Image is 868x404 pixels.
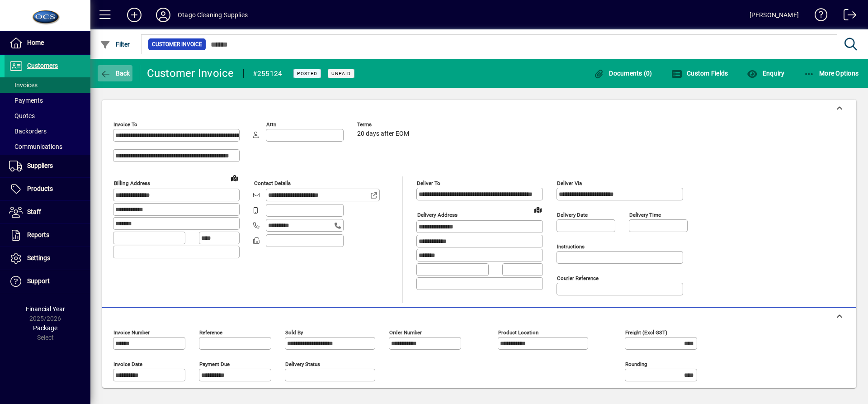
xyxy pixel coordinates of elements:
[27,162,53,169] span: Suppliers
[120,7,149,23] button: Add
[9,81,38,89] span: Invoices
[178,8,248,22] div: Otago Cleaning Supplies
[557,180,582,186] mat-label: Deliver via
[113,361,142,367] mat-label: Invoice date
[5,224,90,247] a: Reports
[804,70,859,77] span: More Options
[98,65,132,81] button: Back
[9,97,43,104] span: Payments
[26,305,65,313] span: Financial Year
[27,185,53,192] span: Products
[5,155,90,177] a: Suppliers
[147,66,234,81] div: Customer Invoice
[837,2,857,31] a: Logout
[5,201,90,223] a: Staff
[33,324,57,332] span: Package
[417,180,440,186] mat-label: Deliver To
[594,70,652,77] span: Documents (0)
[9,128,47,135] span: Backorders
[9,143,62,150] span: Communications
[113,329,150,336] mat-label: Invoice number
[27,277,50,285] span: Support
[5,247,90,270] a: Settings
[5,270,90,293] a: Support
[100,70,130,77] span: Back
[113,121,137,128] mat-label: Invoice To
[27,62,58,69] span: Customers
[27,254,50,261] span: Settings
[531,202,545,217] a: View on map
[199,329,222,336] mat-label: Reference
[5,139,90,154] a: Communications
[389,329,422,336] mat-label: Order number
[5,108,90,124] a: Quotes
[5,77,90,93] a: Invoices
[357,122,411,128] span: Terms
[98,36,132,52] button: Filter
[591,65,655,81] button: Documents (0)
[297,71,317,76] span: Posted
[5,178,90,200] a: Products
[27,208,41,215] span: Staff
[625,329,667,336] mat-label: Freight (excl GST)
[227,171,242,185] a: View on map
[100,41,130,48] span: Filter
[27,231,49,238] span: Reports
[199,361,230,367] mat-label: Payment due
[669,65,731,81] button: Custom Fields
[557,212,588,218] mat-label: Delivery date
[5,32,90,54] a: Home
[285,329,303,336] mat-label: Sold by
[557,275,599,281] mat-label: Courier Reference
[357,130,409,138] span: 20 days after EOM
[498,329,538,336] mat-label: Product location
[149,7,178,23] button: Profile
[253,67,283,81] div: #255124
[285,361,320,367] mat-label: Delivery status
[90,65,140,81] app-page-header-button: Back
[27,39,44,46] span: Home
[671,70,728,77] span: Custom Fields
[629,212,661,218] mat-label: Delivery time
[331,71,351,76] span: Unpaid
[5,93,90,108] a: Payments
[9,112,35,119] span: Quotes
[5,124,90,139] a: Backorders
[745,65,787,81] button: Enquiry
[747,70,784,77] span: Enquiry
[266,121,276,128] mat-label: Attn
[625,361,647,367] mat-label: Rounding
[802,65,861,81] button: More Options
[557,243,585,250] mat-label: Instructions
[152,40,202,49] span: Customer Invoice
[808,2,828,31] a: Knowledge Base
[750,8,799,22] div: [PERSON_NAME]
